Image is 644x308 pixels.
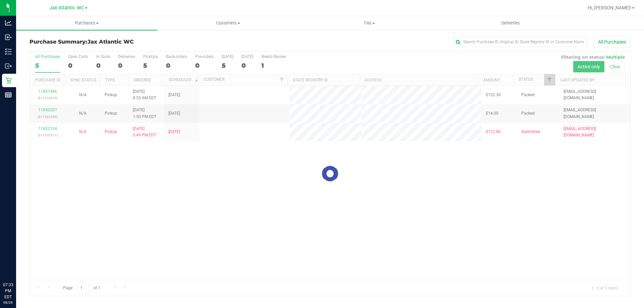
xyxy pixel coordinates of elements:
iframe: Resource center [7,254,27,274]
button: All Purchases [594,36,631,48]
inline-svg: Inventory [5,48,12,55]
a: Deliveries [440,16,581,30]
span: Hi, [PERSON_NAME]! [588,5,631,10]
span: Tills [299,20,439,26]
inline-svg: Inbound [5,34,12,41]
a: Tills [299,16,440,30]
p: 07:33 PM EDT [3,282,13,300]
p: 08/26 [3,300,13,305]
input: Search Purchase ID, Original ID, State Registry ID or Customer Name... [453,37,587,47]
span: Customers [158,20,298,26]
inline-svg: Reports [5,91,12,98]
span: Purchases [16,20,157,26]
inline-svg: Analytics [5,19,12,26]
span: Jax Atlantic WC [49,5,84,11]
span: Deliveries [492,20,529,26]
inline-svg: Retail [5,77,12,84]
a: Purchases [16,16,157,30]
h3: Purchase Summary: [30,39,230,45]
inline-svg: Outbound [5,63,12,69]
a: Customers [157,16,299,30]
span: Jax Atlantic WC [88,39,134,45]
